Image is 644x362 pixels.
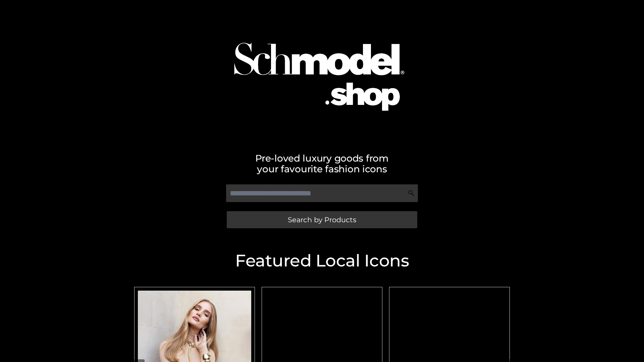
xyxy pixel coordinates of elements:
span: Search by Products [288,216,356,223]
img: Search Icon [408,190,415,196]
h2: Featured Local Icons​ [131,252,513,269]
a: Search by Products [227,211,417,228]
h2: Pre-loved luxury goods from your favourite fashion icons [131,153,513,174]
